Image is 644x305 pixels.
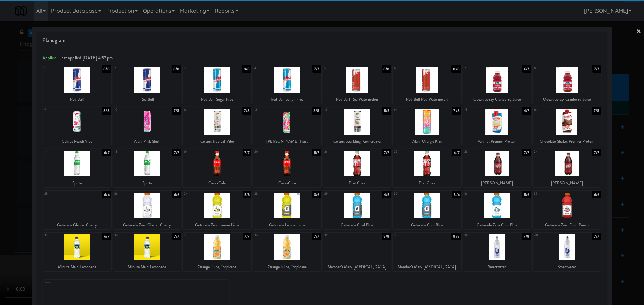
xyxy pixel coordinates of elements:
div: 39 [464,233,497,238]
div: 5/6 [522,191,531,198]
div: Red Bull Red Watermelon [393,95,461,104]
div: 336/7Minute Maid Lemonade [43,233,111,271]
div: 378/8Member’s Mark [MEDICAL_DATA] [323,233,391,271]
div: 27 [184,191,217,197]
div: 12 [254,107,287,113]
div: 326/6Gatorade Zero Fruit Punch [533,191,601,229]
div: 128/8[PERSON_NAME] Twist [253,107,321,146]
div: Gatorade Cool Blue [394,221,460,229]
div: 315/6Gatorade Zero Cool Blue [463,191,531,229]
div: 8/8 [382,65,391,73]
div: Gatorade Cool Blue [393,221,461,229]
div: 347/7Minute Maid Lemonade [113,233,181,271]
div: 16 [534,107,567,113]
div: 8/8 [451,233,461,240]
div: Member’s Mark [MEDICAL_DATA] [324,263,390,271]
div: Orange Juice, Tropicana [254,263,320,271]
span: Planogram [42,35,602,45]
div: 28/8Red Bull [113,65,181,104]
div: 7/7 [592,233,601,240]
div: 6 [394,65,427,71]
div: Ocean Spray Cranberry Juice [533,95,601,104]
div: 7/7 [382,149,391,156]
div: Celsius Sparkling Kiwi Guava [323,137,391,146]
div: Diet Coke [323,179,391,187]
div: Red Bull Red Watermelon [323,95,391,104]
div: 303/6Gatorade Cool Blue [393,191,461,229]
div: 24 [534,149,567,155]
div: 256/6Gatorade Glacier Cherry [43,191,111,229]
div: 7/7 [172,233,181,240]
div: 7/7 [243,233,251,240]
div: Red Bull [44,95,110,104]
div: Celsius Sparkling Kiwi Guava [324,137,390,146]
div: Orange Juice, Tropicana [253,263,321,271]
div: Celsius Peach Vibe [44,137,110,146]
div: 8/8 [242,65,251,73]
div: 23 [464,149,497,155]
a: × [636,21,641,42]
div: Member’s Mark [MEDICAL_DATA] [323,263,391,271]
div: 5/7 [312,149,321,156]
div: 7/7 [592,149,601,156]
div: 7/7 [522,149,531,156]
div: 28 [254,191,287,197]
div: 31 [464,191,497,197]
div: [PERSON_NAME] Twist [254,137,320,146]
div: 226/7Diet Coke [393,149,461,187]
div: Celsius Tropical Vibe [183,137,251,146]
div: 8/8 [172,65,181,73]
div: 30 [394,191,427,197]
div: 275/5Gatorade Zero Lemon Lime [183,191,251,229]
div: 36 [254,233,287,238]
div: [PERSON_NAME] [534,179,600,187]
div: Diet Coke [394,179,460,187]
div: [PERSON_NAME] [533,179,601,187]
div: 21 [324,149,357,155]
div: Gatorade Zero Lemon Lime [184,221,250,229]
div: 7/7 [312,233,321,240]
div: 20 [254,149,287,155]
div: Red Bull Red Watermelon [324,95,390,104]
div: Smartwater [534,263,600,271]
div: 37 [324,233,357,238]
div: 6/6 [592,191,601,198]
div: 407/7Smartwater [533,233,601,271]
div: Celsius Tropical Vibe [184,137,250,146]
div: Sprite [43,179,111,187]
div: 29 [324,191,357,197]
div: 294/5Gatorade Cool Blue [323,191,391,229]
div: Alani Pink Slush [114,137,180,146]
div: 7/8 [522,233,531,240]
div: Smartwater [533,263,601,271]
div: 7/7 [592,65,601,73]
div: Red Bull Sugar Free [184,95,250,104]
div: Gatorade Lemon Lime [254,221,320,229]
div: 283/6Gatorade Lemon Lime [253,191,321,229]
div: 187/7Sprite [113,149,181,187]
div: 237/7[PERSON_NAME] [463,149,531,187]
div: Minute Maid Lemonade [43,263,111,271]
div: Orange Juice, Tropicana [183,263,251,271]
div: 34 [114,233,147,238]
div: 9 [44,107,77,113]
div: 8/8 [382,233,391,240]
div: Gatorade Zero Glacier Cherry [114,221,180,229]
div: Coca-Cola [183,179,251,187]
div: Chocolate Shake, Premier Protein [533,137,601,146]
div: Red Bull [114,95,180,104]
div: Ocean Spray Cranberry Juice [464,95,530,104]
div: Smartwater [464,263,530,271]
div: 18/8Red Bull [43,65,111,104]
div: 6/7 [452,149,461,156]
div: Red Bull Red Watermelon [394,95,460,104]
div: Sprite [113,179,181,187]
div: 38/8Red Bull Sugar Free [183,65,251,104]
span: Applied [42,55,57,61]
div: 98/8Celsius Peach Vibe [43,107,111,146]
div: 6/7 [522,65,531,73]
div: 7/8 [242,107,251,115]
div: 205/7Coca-Cola [253,149,321,187]
div: 4 [254,65,287,71]
div: 14 [394,107,427,113]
